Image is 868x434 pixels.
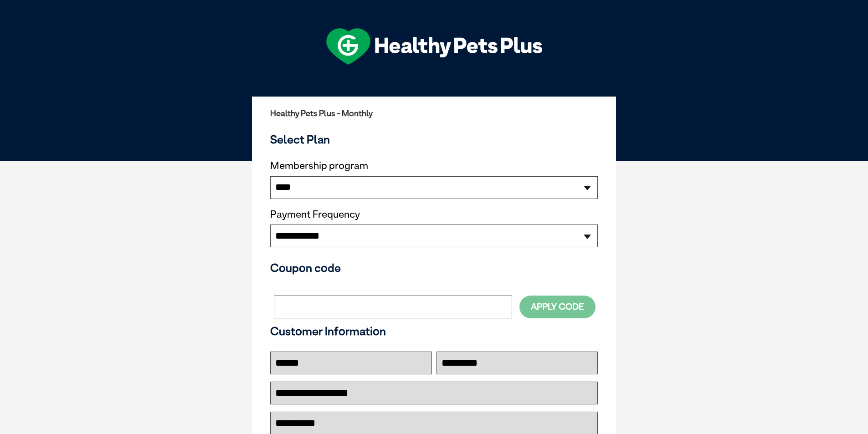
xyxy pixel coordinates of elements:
[270,133,598,146] h3: Select Plan
[270,160,598,172] label: Membership program
[326,28,542,65] img: hpp-logo-landscape-green-white.png
[270,109,598,118] h2: Healthy Pets Plus - Monthly
[519,296,596,318] button: Apply Code
[270,324,598,338] h3: Customer Information
[270,209,360,220] label: Payment Frequency
[270,261,598,275] h3: Coupon code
